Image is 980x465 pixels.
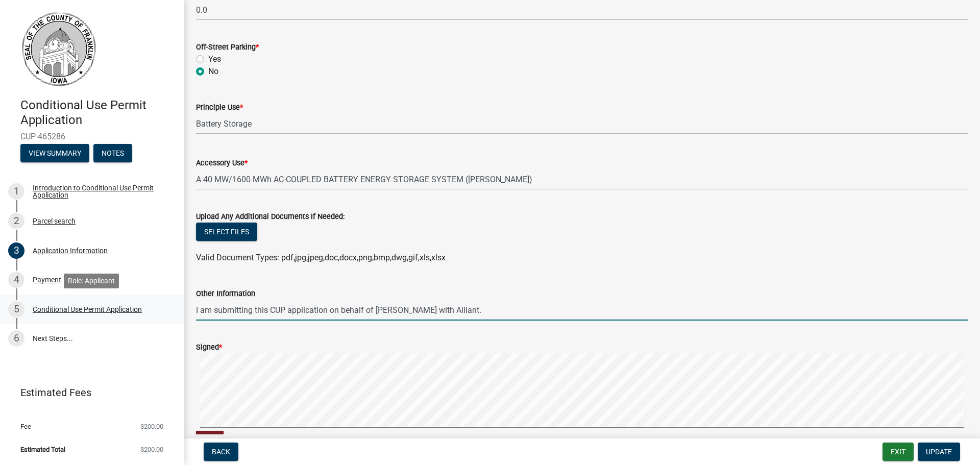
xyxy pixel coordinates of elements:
button: View Summary [20,144,89,162]
span: CUP-465286 [20,132,163,141]
div: 4 [8,272,24,288]
button: Exit [883,443,914,461]
img: Franklin County, Iowa [20,11,97,87]
div: Conditional Use Permit Application [33,306,142,313]
label: Yes [208,53,221,65]
label: Off-Street Parking [196,44,259,51]
div: 6 [8,330,24,347]
span: Back [212,448,230,456]
button: Update [918,443,960,461]
wm-modal-confirm: Summary [20,150,89,158]
span: Valid Document Types: pdf,jpg,jpeg,doc,docx,png,bmp,dwg,gif,xls,xlsx [196,253,446,262]
wm-modal-confirm: Notes [93,150,132,158]
span: $200.00 [140,446,163,453]
div: Payment [33,276,61,283]
span: Estimated Total [20,446,65,453]
span: Fee [20,423,31,430]
label: No [208,65,218,78]
label: Other Information [196,290,255,298]
div: 2 [8,213,24,229]
div: 1 [8,183,24,200]
span: $200.00 [140,423,163,430]
label: Upload Any Additional Documents If Needed: [196,213,345,221]
div: Parcel search [33,217,76,225]
div: Role: Applicant [64,274,119,288]
a: Estimated Fees [8,382,167,403]
span: Update [926,448,952,456]
button: Clear [196,431,224,448]
h4: Conditional Use Permit Application [20,98,176,128]
button: Back [204,443,238,461]
div: Introduction to Conditional Use Permit Application [33,184,167,199]
label: Principle Use [196,104,243,111]
button: Select files [196,223,257,241]
div: 5 [8,301,24,317]
label: Accessory Use [196,160,248,167]
div: 3 [8,242,24,259]
button: Notes [93,144,132,162]
div: Application Information [33,247,108,254]
label: Signed [196,344,222,351]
